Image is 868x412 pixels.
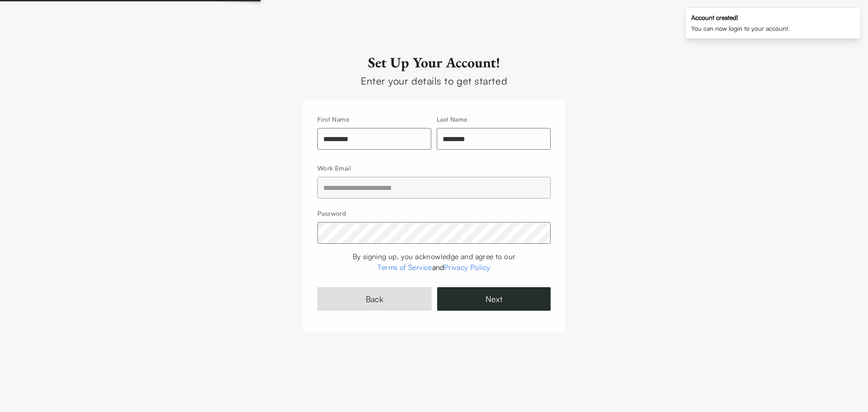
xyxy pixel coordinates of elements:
a: Terms of Service [377,263,432,272]
label: Work Email [317,164,351,172]
span: and [432,263,444,272]
button: Next [437,287,551,311]
button: Back [317,287,432,311]
h2: Set Up Your Account! [303,53,565,71]
label: Last Name [437,115,468,123]
label: Password [317,209,346,217]
div: You can now login to your account. [691,24,790,33]
label: First Name [317,115,349,123]
a: Privacy Policy [444,263,491,272]
div: By signing up, you acknowledge and agree to our [317,251,551,262]
div: Account created! [691,13,790,22]
div: Enter your details to get started [303,73,565,88]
